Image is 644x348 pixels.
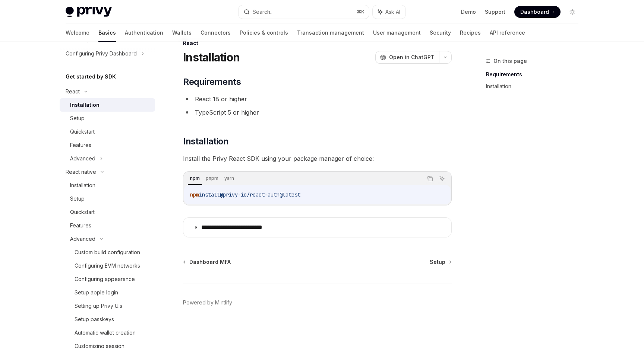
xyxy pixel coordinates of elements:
[389,54,435,61] span: Open in ChatGPT
[70,127,95,136] div: Quickstart
[520,8,549,16] span: Dashboard
[239,5,369,19] button: Search...⌘K
[357,9,364,15] span: ⌘ K
[222,174,236,183] div: yarn
[75,301,122,310] div: Setting up Privy UIs
[486,68,584,80] a: Requirements
[566,6,578,18] button: Toggle dark mode
[66,7,112,17] img: light logo
[70,100,100,109] div: Installation
[75,275,135,284] div: Configuring appearance
[486,80,584,92] a: Installation
[70,181,95,190] div: Installation
[60,179,155,192] a: Installation
[75,261,140,270] div: Configuring EVM networks
[375,51,439,64] button: Open in ChatGPT
[430,258,451,266] a: Setup
[98,24,116,42] a: Basics
[172,24,192,42] a: Wallets
[60,299,155,313] a: Setting up Privy UIs
[188,174,202,183] div: npm
[60,205,155,219] a: Quickstart
[60,313,155,326] a: Setup passkeys
[60,286,155,299] a: Setup apple login
[190,191,199,198] span: npm
[199,191,220,198] span: install
[66,87,80,96] div: React
[485,8,505,16] a: Support
[189,258,231,266] span: Dashboard MFA
[184,258,231,266] a: Dashboard MFA
[203,174,221,183] div: pnpm
[514,6,561,18] a: Dashboard
[183,299,232,306] a: Powered by Mintlify
[75,288,118,297] div: Setup apple login
[60,112,155,125] a: Setup
[183,107,452,118] li: TypeScript 5 or higher
[183,153,452,164] span: Install the Privy React SDK using your package manager of choice:
[70,141,91,150] div: Features
[60,246,155,259] a: Custom build configuration
[66,49,137,58] div: Configuring Privy Dashboard
[425,174,435,183] button: Copy the contents from the code block
[385,8,400,16] span: Ask AI
[75,315,114,324] div: Setup passkeys
[183,135,228,147] span: Installation
[66,167,96,176] div: React native
[60,272,155,286] a: Configuring appearance
[430,258,445,266] span: Setup
[125,24,163,42] a: Authentication
[66,24,89,42] a: Welcome
[373,5,405,19] button: Ask AI
[75,328,136,337] div: Automatic wallet creation
[183,76,241,88] span: Requirements
[490,24,525,42] a: API reference
[70,208,95,217] div: Quickstart
[70,234,95,243] div: Advanced
[75,248,140,257] div: Custom build configuration
[461,8,476,16] a: Demo
[70,194,85,203] div: Setup
[460,24,481,42] a: Recipes
[70,221,91,230] div: Features
[493,57,527,66] span: On this page
[60,192,155,205] a: Setup
[70,114,85,123] div: Setup
[183,51,240,64] h1: Installation
[240,24,288,42] a: Policies & controls
[60,125,155,138] a: Quickstart
[70,154,95,163] div: Advanced
[60,138,155,152] a: Features
[183,94,452,104] li: React 18 or higher
[373,24,421,42] a: User management
[297,24,364,42] a: Transaction management
[60,259,155,272] a: Configuring EVM networks
[66,72,116,81] h5: Get started by SDK
[220,191,300,198] span: @privy-io/react-auth@latest
[437,174,447,183] button: Ask AI
[183,39,452,47] div: React
[60,326,155,339] a: Automatic wallet creation
[60,98,155,112] a: Installation
[201,24,231,42] a: Connectors
[253,7,274,16] div: Search...
[430,24,451,42] a: Security
[60,219,155,232] a: Features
